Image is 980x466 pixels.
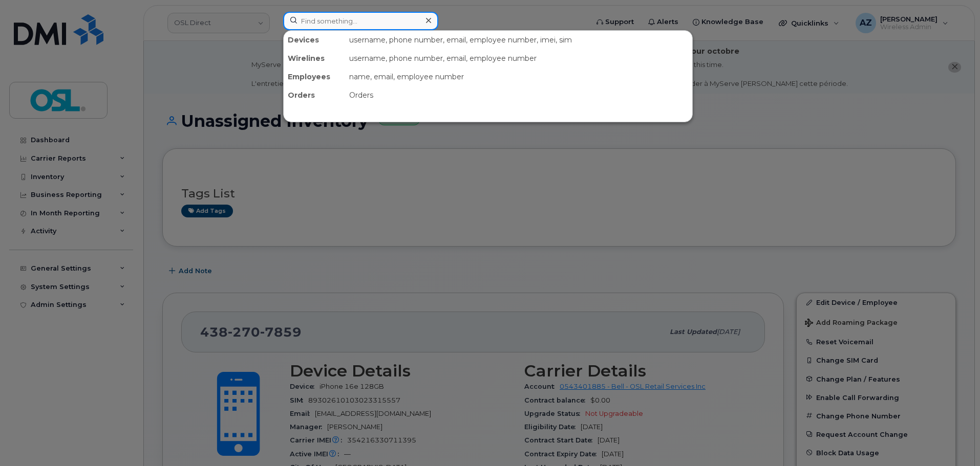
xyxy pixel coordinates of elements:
div: Wirelines [284,49,345,68]
div: Devices [284,31,345,49]
div: Orders [345,86,692,104]
div: Employees [284,68,345,86]
div: username, phone number, email, employee number, imei, sim [345,31,692,49]
div: username, phone number, email, employee number [345,49,692,68]
div: name, email, employee number [345,68,692,86]
div: Orders [284,86,345,104]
